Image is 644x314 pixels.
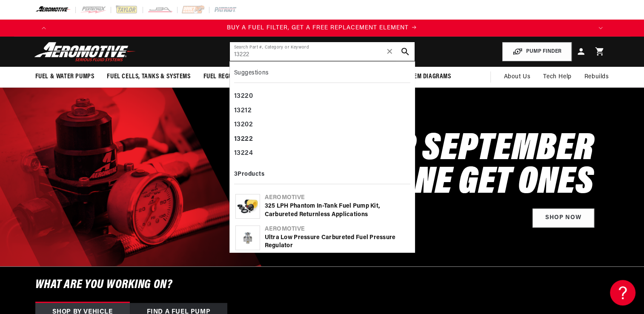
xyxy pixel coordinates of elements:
[395,67,458,87] summary: System Diagrams
[35,72,94,81] span: Fuel & Water Pumps
[504,74,530,80] span: About Us
[532,208,594,228] a: Shop Now
[234,171,265,177] b: 3 Products
[401,72,451,81] span: System Diagrams
[234,118,410,132] div: 13202
[234,89,410,104] div: 13220
[497,67,537,87] a: About Us
[52,23,592,33] div: Announcement
[332,133,594,200] h2: SHOP SEPTEMBER BUY ONE GET ONES
[234,104,410,118] div: 13212
[234,136,253,143] b: 13222
[107,72,190,81] span: Fuel Cells, Tanks & Systems
[502,42,572,61] button: PUMP FINDER
[265,202,409,219] div: 325 LPH Phantom In-Tank Fuel Pump Kit, Carbureted Returnless Applications
[32,42,138,62] img: Aeromotive
[543,72,571,82] span: Tech Help
[592,20,609,37] button: Translation missing: en.sections.announcements.next_announcement
[52,23,592,33] a: BUY A FUEL FILTER, GET A FREE REPLACEMENT ELEMENT
[584,72,609,82] span: Rebuilds
[234,146,410,161] div: 13224
[52,23,592,33] div: 2 of 4
[234,66,410,83] div: Suggestions
[100,67,197,87] summary: Fuel Cells, Tanks & Systems
[14,20,630,37] slideshow-component: Translation missing: en.sections.announcements.announcement_bar
[265,225,409,234] div: Aeromotive
[578,67,615,87] summary: Rebuilds
[197,67,260,87] summary: Fuel Regulators
[537,67,578,87] summary: Tech Help
[29,67,101,87] summary: Fuel & Water Pumps
[240,226,256,250] img: Ultra Low Pressure Carbureted Fuel Pressure Regulator
[236,198,260,214] img: 325 LPH Phantom In-Tank Fuel Pump Kit, Carbureted Returnless Applications
[230,42,415,61] input: Search by Part Number, Category or Keyword
[35,20,52,37] button: Translation missing: en.sections.announcements.previous_announcement
[203,72,253,81] span: Fuel Regulators
[227,25,409,31] span: BUY A FUEL FILTER, GET A FREE REPLACEMENT ELEMENT
[265,234,409,250] div: Ultra Low Pressure Carbureted Fuel Pressure Regulator
[396,42,415,61] button: search button
[14,267,630,303] h6: What are you working on?
[386,45,394,58] span: ✕
[265,194,409,202] div: Aeromotive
